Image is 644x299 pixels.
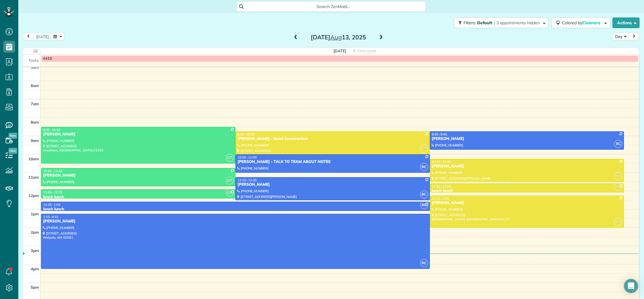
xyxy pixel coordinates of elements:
button: Filters: Default | 3 appointments hidden [454,17,549,28]
span: 11:35 - 12:05 [432,184,451,188]
div: [PERSON_NAME] [237,182,428,187]
div: [PERSON_NAME] [432,164,622,169]
span: 4pm [31,266,39,271]
span: 8:45 - 9:45 [432,132,447,136]
span: BC [420,259,428,267]
span: 2pm [31,230,39,235]
span: 12:35 - 1:05 [43,203,60,207]
div: [PERSON_NAME] [43,132,234,137]
span: Filters: [464,20,476,25]
span: New [9,133,17,139]
div: Open Intercom Messenger [624,279,638,293]
div: [PERSON_NAME] - Read Construction [237,136,428,141]
span: 6am [31,83,39,88]
span: BC [420,201,428,209]
span: 5pm [31,285,39,290]
span: YT [614,218,622,226]
span: New [9,148,17,154]
span: Default [477,20,493,25]
span: BC [614,140,622,148]
button: Colored byCleaners [552,17,610,28]
span: 8:30 - 10:30 [43,128,60,132]
span: 12:15 - 2:00 [432,196,449,201]
span: 10:00 - 11:00 [238,155,257,159]
span: 11am [28,175,39,180]
button: Actions [612,17,640,28]
span: 12pm [28,193,39,198]
span: BC [420,190,428,198]
h2: [DATE] 13, 2025 [301,34,375,41]
span: Cleaners [582,20,601,25]
div: lunch lunch [432,188,622,193]
button: [DATE] [33,33,51,41]
span: 8am [31,120,39,125]
span: Aug [330,33,342,41]
span: 8:45 - 10:00 [238,132,255,136]
a: Filters: Default | 3 appointments hidden [451,17,549,28]
button: Day [612,33,629,41]
span: GT [226,189,234,197]
span: 9am [31,138,39,143]
div: lunch lunch [43,195,234,200]
span: GT [226,177,234,185]
div: [PERSON_NAME] [43,173,234,178]
span: View week [357,49,376,53]
span: 1pm [31,211,39,216]
span: 7am [31,101,39,106]
div: [PERSON_NAME] [432,201,622,206]
div: [PERSON_NAME] [43,219,428,224]
div: [PERSON_NAME] [432,136,622,141]
span: 3pm [31,248,39,253]
span: YT [420,145,428,153]
span: | 3 appointments hidden [494,20,540,25]
span: YT [614,183,622,191]
button: prev [23,33,34,41]
span: 11:55 - 12:25 [43,190,62,194]
div: [PERSON_NAME] - TALK TO TEAM ABOUT NOTES [237,159,428,164]
span: BC [420,163,428,171]
span: [DATE] [334,49,346,53]
span: GT [226,154,234,162]
span: 11:15 - 12:30 [238,178,257,182]
span: 10:45 - 11:45 [43,169,62,173]
div: lunch lunch [43,207,428,212]
span: 10:15 - 11:30 [432,160,451,164]
span: 5am [31,65,39,70]
span: 10am [28,156,39,161]
span: Colored by [562,20,602,25]
span: YT [614,172,622,180]
span: 4410 [43,56,52,61]
span: 1:15 - 4:15 [43,215,58,219]
button: next [628,33,640,41]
